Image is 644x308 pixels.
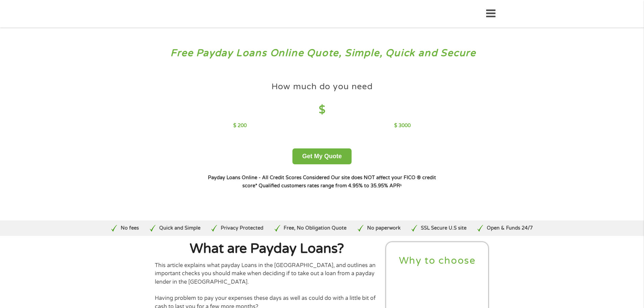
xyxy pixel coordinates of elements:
[155,242,379,256] h1: What are Payday Loans?
[155,261,379,286] p: This article explains what payday Loans in the [GEOGRAPHIC_DATA], and outlines an important check...
[367,224,401,232] p: No paperwork
[121,224,139,232] p: No fees
[233,122,247,129] p: $ 200
[284,224,347,232] p: Free, No Obligation Quote
[208,175,330,181] strong: Payday Loans Online - All Credit Scores Considered
[421,224,467,232] p: SSL Secure U.S site
[292,148,352,164] button: Get My Quote
[242,175,436,189] strong: Our site does NOT affect your FICO ® credit score*
[259,183,402,189] strong: Qualified customers rates range from 4.95% to 35.95% APR¹
[20,47,625,60] h3: Free Payday Loans Online Quote, Simple, Quick and Secure
[221,224,263,232] p: Privacy Protected
[487,224,533,232] p: Open & Funds 24/7
[392,255,483,267] h2: Why to choose
[233,103,411,117] h4: $
[159,224,200,232] p: Quick and Simple
[394,122,411,129] p: $ 3000
[271,81,373,92] h4: How much do you need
